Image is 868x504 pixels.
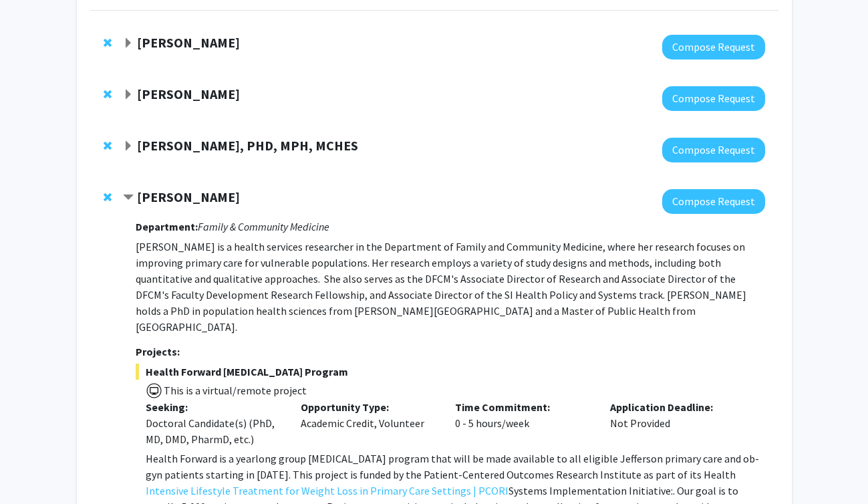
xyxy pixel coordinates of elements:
p: Time Commitment: [455,399,590,415]
span: Expand Danielle Tholey Bookmark [123,90,134,100]
span: Remove Gregory Jaffe from bookmarks [104,37,112,48]
p: Seeking: [146,399,281,415]
span: This is a virtual/remote project [162,384,307,397]
span: Remove Danielle Tholey from bookmarks [104,89,112,100]
button: Compose Request to Amy Cunningham [662,189,765,214]
span: Remove Amy Cunningham from bookmarks [104,192,112,203]
button: Compose Request to Danielle Tholey [662,86,765,111]
div: Doctoral Candidate(s) (PhD, MD, DMD, PharmD, etc.) [146,415,281,447]
p: Application Deadline: [610,399,745,415]
p: [PERSON_NAME] is a health services researcher in the Department of Family and Community Medicine,... [136,239,764,335]
div: Not Provided [600,399,755,447]
strong: [PERSON_NAME] [137,86,240,102]
span: Contract Amy Cunningham Bookmark [123,193,134,203]
strong: Projects: [136,345,180,358]
span: Health Forward [MEDICAL_DATA] Program [136,364,764,380]
button: Compose Request to Gregory Jaffe [662,35,765,59]
span: Expand Gregory Jaffe Bookmark [123,38,134,49]
iframe: Chat [10,444,57,494]
p: Opportunity Type: [301,399,436,415]
strong: [PERSON_NAME] [137,34,240,51]
div: 0 - 5 hours/week [445,399,600,447]
strong: [PERSON_NAME] [137,188,240,205]
strong: Department: [136,220,198,233]
button: Compose Request to Rickie Brawer, PHD, MPH, MCHES [662,138,765,162]
span: Remove Rickie Brawer, PHD, MPH, MCHES from bookmarks [104,140,112,151]
span: Expand Rickie Brawer, PHD, MPH, MCHES Bookmark [123,141,134,152]
a: Intensive Lifestyle Treatment for Weight Loss in Primary Care Settings | PCORI [146,483,509,499]
strong: [PERSON_NAME], PHD, MPH, MCHES [137,137,358,154]
i: Family & Community Medicine [198,220,329,233]
div: Academic Credit, Volunteer [291,399,446,447]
